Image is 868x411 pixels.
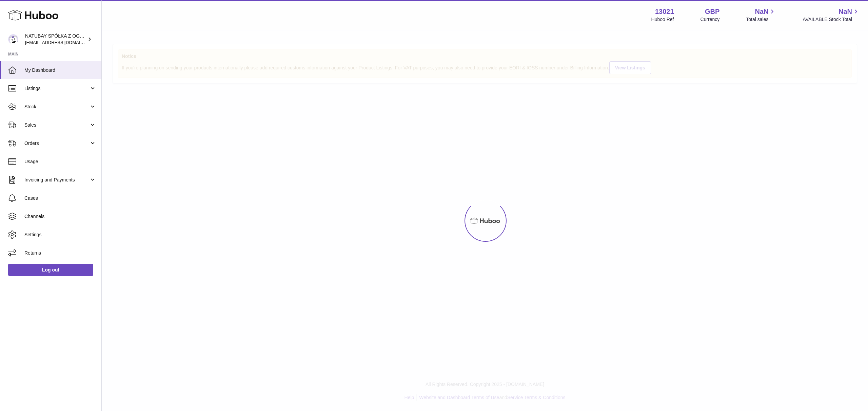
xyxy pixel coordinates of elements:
span: Cases [24,195,96,201]
img: internalAdmin-13021@internal.huboo.com [8,34,18,44]
div: NATUBAY SPÓŁKA Z OGRANICZONĄ ODPOWIEDZIALNOŚCIĄ [25,33,86,46]
span: [EMAIL_ADDRESS][DOMAIN_NAME] [25,40,100,45]
strong: 13021 [655,7,674,16]
span: My Dashboard [24,67,96,73]
div: Huboo Ref [651,16,674,23]
div: Currency [701,16,720,23]
span: Listings [24,85,89,92]
span: Stock [24,104,89,110]
span: AVAILABLE Stock Total [803,16,860,23]
a: NaN Total sales [746,7,776,23]
span: NaN [839,7,852,16]
a: Log out [8,264,93,276]
span: NaN [755,7,768,16]
span: Orders [24,140,89,147]
span: Sales [24,122,89,128]
a: NaN AVAILABLE Stock Total [803,7,860,23]
span: Channels [24,213,96,220]
span: Invoicing and Payments [24,177,89,183]
span: Total sales [746,16,776,23]
span: Returns [24,250,96,256]
strong: GBP [705,7,719,16]
span: Usage [24,158,96,165]
span: Settings [24,232,96,238]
